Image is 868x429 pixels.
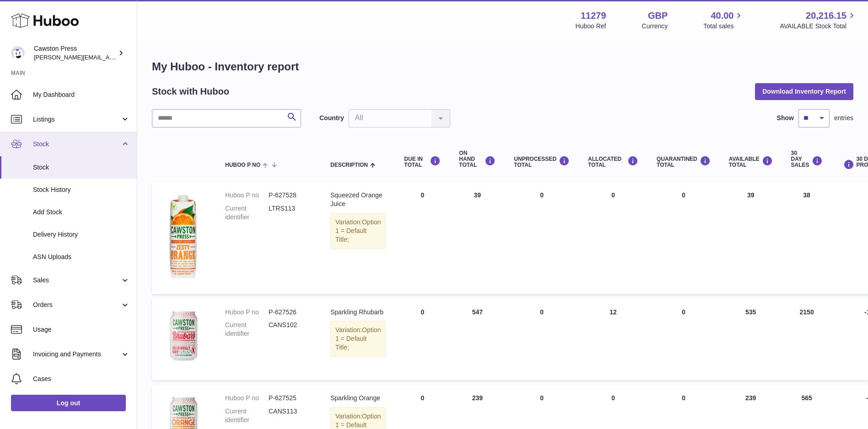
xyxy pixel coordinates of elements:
dd: P-627525 [269,394,312,403]
span: entries [834,114,853,122]
dt: Current identifier [225,321,269,338]
td: 0 [395,299,450,380]
div: DUE IN TOTAL [404,156,441,168]
h2: Stock with Huboo [152,85,229,98]
img: thomas.carson@cawstonpress.com [11,46,25,60]
span: Huboo P no [225,162,260,168]
div: Sparkling Rhubarb [330,308,386,317]
a: Log out [11,395,126,411]
strong: GBP [648,10,668,22]
span: Cases [33,375,130,383]
span: 20,216.15 [806,10,846,22]
span: 40.00 [711,10,733,22]
span: Description [330,162,368,168]
td: 547 [450,299,505,380]
dd: P-627528 [269,191,312,200]
td: 39 [720,182,782,294]
dt: Current identifier [225,204,269,222]
span: My Dashboard [33,90,130,99]
span: Delivery History [33,230,130,239]
td: 0 [505,182,579,294]
div: Currency [642,22,668,31]
span: 0 [682,394,685,402]
td: 2150 [782,299,832,380]
span: Stock [33,140,120,148]
a: 20,216.15 AVAILABLE Stock Total [780,10,857,31]
div: ALLOCATED Total [588,156,638,168]
strong: 11279 [581,10,606,22]
span: Usage [33,325,130,334]
div: Variation: [330,213,386,249]
span: Option 1 = Default Title; [335,326,381,351]
dt: Huboo P no [225,191,269,200]
img: product image [161,191,207,283]
label: Show [777,114,794,122]
span: Invoicing and Payments [33,350,120,359]
dt: Current identifier [225,407,269,424]
dt: Huboo P no [225,394,269,403]
td: 12 [579,299,647,380]
span: Stock [33,163,130,172]
td: 0 [505,299,579,380]
dt: Huboo P no [225,308,269,317]
div: ON HAND Total [459,150,496,169]
td: 535 [720,299,782,380]
span: Total sales [703,22,744,31]
td: 39 [450,182,505,294]
span: Add Stock [33,208,130,217]
div: QUARANTINED Total [657,156,711,168]
span: Listings [33,115,120,124]
span: Orders [33,301,120,309]
span: ASN Uploads [33,253,130,261]
dd: CANS113 [269,407,312,424]
label: Country [319,114,344,122]
span: 0 [682,308,685,316]
span: AVAILABLE Stock Total [780,22,857,31]
h1: My Huboo - Inventory report [152,59,853,74]
span: Option 1 = Default Title; [335,218,381,243]
div: Cawston Press [34,44,116,62]
span: Stock History [33,185,130,194]
button: Download Inventory Report [755,83,853,100]
span: Sales [33,276,120,285]
div: Squeezed Orange Juice [330,191,386,208]
div: Sparkling Orange [330,394,386,403]
dd: LTRS113 [269,204,312,222]
div: 30 DAY SALES [791,150,823,169]
td: 38 [782,182,832,294]
dd: P-627526 [269,308,312,317]
div: Huboo Ref [576,22,606,31]
img: product image [161,308,207,369]
div: Variation: [330,321,386,357]
div: AVAILABLE Total [729,156,773,168]
td: 0 [395,182,450,294]
span: [PERSON_NAME][EMAIL_ADDRESS][PERSON_NAME][DOMAIN_NAME] [34,53,232,61]
div: UNPROCESSED Total [514,156,570,168]
a: 40.00 Total sales [703,10,744,31]
td: 0 [579,182,647,294]
dd: CANS102 [269,321,312,338]
span: 0 [682,191,685,199]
